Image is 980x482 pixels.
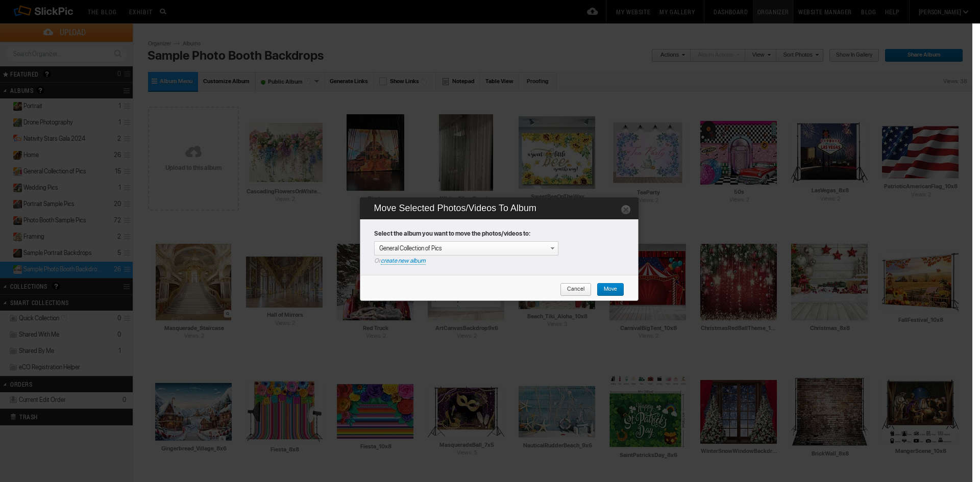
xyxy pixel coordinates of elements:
span: General Collection of Pics [379,245,442,252]
a: Close [621,204,631,214]
strong: Select the album you want to move the photos/videos to: [374,230,627,241]
a: create new album [381,257,426,265]
h2: Move Selected Photos/Videos To Album [374,196,627,219]
span: Cancel [560,283,584,296]
a: Cancel [560,283,592,296]
i: Or [374,256,627,265]
span: Move [597,283,617,296]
